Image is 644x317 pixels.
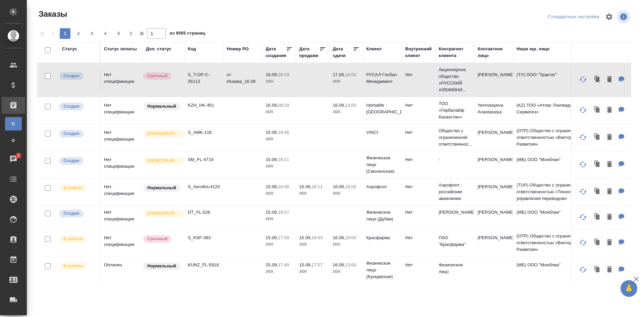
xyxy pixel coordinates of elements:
button: Клонировать [591,103,604,117]
a: В [5,117,22,130]
p: Физическое лицо (Кунцевская) [366,260,398,280]
p: 18:46 [278,130,289,135]
div: Статус [62,46,77,52]
span: из 9565 страниц [170,29,205,39]
p: 2025 [333,268,360,275]
p: 18:11 [312,184,323,189]
div: Выставляет ПМ после принятия заказа от КМа [59,183,97,193]
p: 17:59 [278,235,289,240]
p: 2025 [333,241,360,248]
td: Оплачен [101,258,143,282]
p: 2025 [266,109,292,115]
span: Посмотреть информацию [617,10,631,23]
div: Статус по умолчанию для стандартных заказов [143,102,181,111]
div: Номер PO [227,46,249,52]
p: Нормальный [147,103,176,110]
p: 2025 [266,163,292,170]
td: (KZ) ТОО «Атлас Лэнгвидж Сервисез» [513,99,594,122]
p: 18:08 [278,184,289,189]
button: Обновить [575,209,591,225]
div: Наше юр. лицо [517,46,550,52]
p: 16.09, [333,184,345,189]
p: Акционерное общество «РУССКИЙ АЛЮМИНИ... [439,66,471,93]
p: Срочный [147,72,167,79]
div: Выставляется автоматически при создании заказа [59,71,97,81]
p: Нет [405,71,432,78]
span: В [8,120,18,127]
button: Клонировать [591,73,604,87]
p: [DEMOGRAPHIC_DATA] [147,157,181,164]
p: KZH_HK-451 [188,102,220,109]
button: Удалить [604,130,615,144]
td: (TUP) Общество с ограниченной ответственностью «Технологии управления переводом» [513,178,594,205]
p: Создан [63,72,79,79]
p: Красфарма [366,234,398,241]
button: 3 [87,28,97,39]
p: 2025 [266,190,292,197]
p: [PERSON_NAME] [439,209,471,216]
button: Обновить [575,183,591,200]
p: 15.09, [299,184,312,189]
button: Удалить [604,158,615,171]
button: Обновить [575,262,591,278]
button: Удалить [604,263,615,277]
div: Статус оплаты [104,46,137,52]
p: Физическое лицо (Дубаи) [366,209,398,222]
p: РУСАЛ Глобал Менеджмент [366,71,398,85]
button: Обновить [575,102,591,118]
p: Herbalife [GEOGRAPHIC_DATA] [366,102,398,115]
p: 15.09, [266,235,278,240]
p: В работе [63,184,83,191]
td: (OTP) Общество с ограниченной ответственностью «Вектор Развития» [513,124,594,151]
div: Выставляется автоматически при создании заказа [59,129,97,138]
td: Нет спецификации [101,180,143,204]
span: 4 [100,30,111,37]
p: 2025 [266,241,292,248]
p: KUNZ_FL-5918 [188,262,220,268]
button: Клонировать [591,185,604,199]
button: 2 [73,28,84,39]
td: [PERSON_NAME] [474,206,513,229]
p: 17:57 [312,262,323,267]
p: 2025 [333,190,360,197]
td: Нет спецификации [101,99,143,122]
p: 08:33 [278,72,289,77]
p: Создан [63,210,79,217]
button: Обновить [575,71,591,88]
td: (OTP) Общество с ограниченной ответственностью «Вектор Развития» [513,229,594,256]
button: Обновить [575,129,591,145]
span: 5 [113,30,124,37]
button: Клонировать [591,263,604,277]
div: Выставляется автоматически при создании заказа [59,102,97,111]
p: 2025 [266,78,292,85]
p: 19:03 [312,235,323,240]
button: Удалить [604,236,615,250]
p: Общество с ограниченной ответственнос... [439,127,471,148]
p: Нет [405,129,432,136]
p: Создан [63,103,79,110]
p: Создан [63,157,79,164]
p: 16.09, [266,103,278,108]
p: 15.09, [299,235,312,240]
button: Удалить [604,103,615,117]
p: Нормальный [147,184,176,191]
p: S_Aeroflot-4120 [188,183,220,190]
p: 18:00 [345,72,356,77]
p: 2025 [333,78,360,85]
p: Нормальный [147,263,176,269]
button: 5 [113,28,124,39]
span: Настроить таблицу [601,9,617,25]
td: [PERSON_NAME] [474,126,513,149]
div: Клиент [366,46,382,52]
td: Нет спецификации [101,153,143,176]
td: (ТУ) ООО "Трактат" [513,68,594,92]
p: Аэрофлот [366,183,398,190]
p: 15.09, [266,184,278,189]
td: от Исаева_16.09 [223,68,262,92]
div: Дата создания [266,46,286,59]
p: S_KSF-393 [188,234,220,241]
p: 16.09, [333,262,345,267]
div: Выставляется автоматически, если на указанный объем услуг необходимо больше времени в стандартном... [143,71,181,81]
button: Удалить [604,185,615,199]
p: 13:00 [345,262,356,267]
